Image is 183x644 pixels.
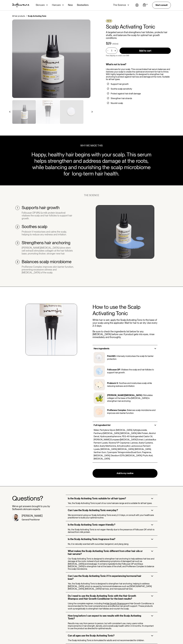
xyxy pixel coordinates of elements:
p: PatcH20 [107,355,116,357]
li: Nourish scalp [107,102,170,105]
h3: Full ingredient list [94,424,110,426]
h1: Scalp Activating Tonic [106,23,171,30]
div: Like skincare for your scalp. This concentrated hair serum balances and restores your scalp to cr... [106,68,171,81]
h3: What makes the Scalp Activating Tonic different from other hair oils or hair serums? [68,550,147,555]
p: Probiocin V [107,382,118,384]
p: Free shipping on orders over $49 [106,55,129,57]
a: Add to my routine [93,469,157,478]
p: : [126,409,127,411]
div: 29 [108,42,111,45]
div: $ [106,42,108,45]
div: What’s not to love? [106,63,171,66]
img: arrow down [62,4,64,6]
div: Skincare [36,4,45,6]
p: We recommend using our Scalp Activating Tonic every 2-3 days, or consult with your healthcare pra... [68,514,155,519]
div: 3 [17,242,18,244]
a: All hair products [12,15,25,17]
p: While hair is wet, apply the Scalp Activating Tonic to the base of your scalp using the applicato... [93,319,157,339]
div: THE SCIENCE [84,194,99,197]
p: : [116,355,116,357]
div: + [114,49,117,52]
p: Results may vary from person to person, but with consistent use, many users notice improvements i... [68,622,155,630]
h2: How to use the Scalp Activating Tonic [93,304,157,316]
h3: How long before I can expect to see results with the Scalp Activating Tonic? [68,614,147,620]
li: Support hair growth [107,83,170,85]
li: Strengthen hair strands [107,97,170,100]
div: Happy, healthy hair begins with your scalp. This serum helps strengthen and address damage at the... [29,151,154,177]
div: Probiocin V moisturises and calms the scalp, helping to reduce any redness and irritation. [22,230,74,236]
h2: Questions? [12,495,50,502]
p: Our Scalp Activating Tonic is designed to strengthen hair anchoring to help address hair loss and... [68,557,155,570]
p: Using the complete regimen, including the and Hair Growth Conditioner, is recommended for the mos... [68,602,155,610]
div: The Science [113,4,126,6]
div: [PERSON_NAME][MEDICAL_DATA] (olive stem cell extract) stimulates collagen at the hair follicle’s ... [22,246,74,255]
p: No, the Scalp Activating Tonic is not vegan-friendly due to the presence of Follicusan DP, which ... [68,528,155,533]
div: / [26,15,27,17]
img: arrow down [46,4,48,6]
div: Haircare [52,4,61,6]
p: Balances scalp microbiome and improves skin barrier function. [107,409,155,414]
div: NEW [106,19,112,22]
p: No, it is naturally scented with cucumber, bergamot, and ylang ylang. [68,543,129,545]
input: Add to cart [120,48,171,54]
a: Start consult [152,2,171,8]
p: Stimulates collagen at the base of the [MEDICAL_DATA] to strengthen hair anchoring. [107,394,153,402]
div: 4 [17,261,18,263]
h3: Can I use the Scalp Activating Tonic if I'm experiencing hormonal hair loss? [68,575,147,580]
h2: Soothes scalp [22,224,47,229]
a: Open cart [143,3,148,7]
p: A targeted serum that strengthens hair follicles, protects hair shafts, and balances the scalp fo... [106,31,171,39]
div: Follicusan DP (4%) (a milk protein bioactive) vitalises the scalp and hair follicles to support h... [22,211,74,220]
p: : [118,382,119,384]
p: Yes, the Scalp Activating Tonic is designed to strengthen hair anchoring, helping to address [MED... [68,582,155,590]
h3: Is the Scalp Activating Tonic suitable for all hair types? [68,497,126,500]
div: Scalp Activating Tonic [28,15,46,17]
div: 2 [17,226,18,228]
p: Intensely moisturises the scalp for barrier protection. [107,355,154,360]
div: 0 [146,3,148,6]
h3: Do I need to use the Scalp Activating Tonic with the Hair Growth Shampoo and Hair Growth Conditio... [68,594,147,600]
div: 1 [17,206,18,209]
p: Follicusan DP [107,368,120,371]
p: Vitalises the scalp and hair follicles to support hair growth. [107,368,154,374]
h2: Strengthens hair anchoring [22,240,70,245]
img: arrow right [91,111,93,113]
p: Soothes and moisturises scalp while reducing redness and irritation. [107,382,152,387]
h2: Balances scalp microbiome [22,259,71,264]
p: Yes, the Scalp Activating Tonic is part of our core haircare range and is suitable for all hair t... [68,502,152,504]
h3: Can all ages use the Scalp Activating Tonic? [68,634,115,637]
div: - [107,49,109,52]
div: General Practitioner [22,518,43,521]
p: : [142,394,143,396]
p: We’ve got answers brought to you by Software’s skincare experts. [12,505,50,511]
img: arrow down [128,4,129,6]
a: Hair Growth Shampoo [106,602,126,605]
li: Soothe scalp sensitivity [107,88,170,90]
h2: Supports hair growth [22,205,60,210]
p: : [120,368,121,371]
div: WHY WE MADE THIS [80,144,103,147]
p: [PERSON_NAME][MEDICAL_DATA] [107,394,142,396]
div: (100ml) [112,43,118,45]
h3: Is the Scalp Activating Tonic fragrance-free? [68,538,115,541]
h3: Is the Scalp Activating Tonic vegan-friendly? [68,523,115,526]
img: Software Logo [12,3,29,7]
h3: Can I use the Scalp Activating Tonic everyday? [68,509,118,512]
img: arrow left [9,111,11,113]
h3: Hero ingredients [94,347,109,350]
div: ProRenew Complex improves skin barrier function, preventing excessive oiliness and [MEDICAL_DATA]... [22,265,74,274]
p: The Scalp Activating Tonic is formulated for adults and not recommended for children. [68,639,144,642]
div: [PERSON_NAME] [22,514,43,517]
p: ProRenew Complex [107,409,126,411]
li: Protect against hair shaft damage [107,92,170,95]
p: Water, Pentylene Glycol, [MEDICAL_DATA], Xylitylglucoside, Panthenyl [MEDICAL_DATA], [MEDICAL_DAT... [94,429,156,460]
img: Dr, Matt headshot [12,514,20,521]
